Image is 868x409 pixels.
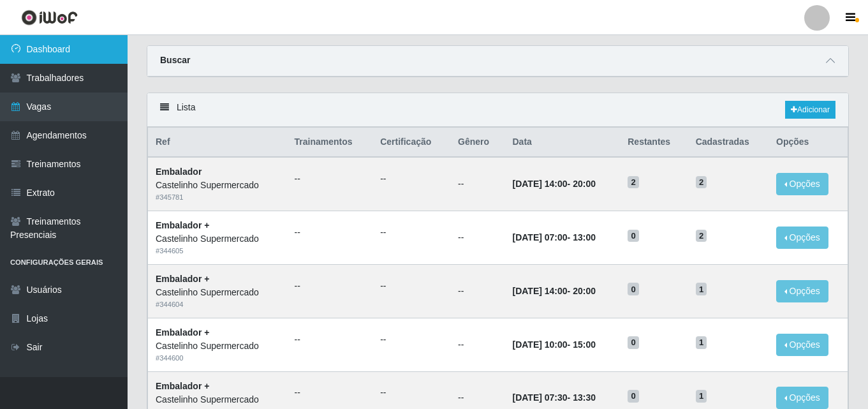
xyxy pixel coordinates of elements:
strong: - [512,339,595,350]
button: Opções [776,387,828,409]
span: 0 [628,283,639,295]
button: Opções [776,173,828,195]
button: Opções [776,334,828,356]
img: CoreUI Logo [21,10,78,26]
strong: Embalador + [156,381,209,391]
td: -- [450,157,504,211]
time: [DATE] 07:00 [512,232,567,242]
strong: - [512,392,595,403]
strong: Embalador + [156,327,209,338]
span: 0 [628,230,639,242]
span: 1 [696,283,707,295]
th: Restantes [620,128,688,158]
ul: -- [295,172,365,186]
td: -- [450,211,504,265]
time: 13:30 [573,392,596,403]
time: [DATE] 14:00 [512,286,567,296]
div: # 345781 [156,192,279,203]
th: Trainamentos [287,128,373,158]
ul: -- [295,386,365,399]
div: Castelinho Supermercado [156,393,279,406]
span: 1 [696,390,707,403]
th: Data [504,128,620,158]
ul: -- [380,226,443,239]
th: Gênero [450,128,504,158]
button: Opções [776,280,828,302]
time: [DATE] 14:00 [512,179,567,189]
button: Opções [776,227,828,249]
div: # 344600 [156,353,279,364]
time: [DATE] 07:30 [512,392,567,403]
time: 20:00 [573,179,596,189]
div: Lista [147,93,848,127]
span: 2 [628,176,639,189]
div: # 344605 [156,246,279,257]
div: Castelinho Supermercado [156,179,279,192]
th: Opções [769,128,848,158]
th: Certificação [372,128,450,158]
ul: -- [295,226,365,239]
strong: Embalador + [156,274,209,284]
ul: -- [295,333,365,346]
time: [DATE] 10:00 [512,339,567,350]
span: 0 [628,336,639,349]
span: 2 [696,176,707,189]
ul: -- [380,172,443,186]
time: 15:00 [573,339,596,350]
strong: - [512,232,595,242]
th: Ref [148,128,287,158]
div: Castelinho Supermercado [156,339,279,353]
div: # 344604 [156,299,279,310]
strong: - [512,179,595,189]
a: Adicionar [785,101,835,119]
strong: Embalador + [156,220,209,230]
ul: -- [380,386,443,399]
strong: - [512,286,595,296]
span: 0 [628,390,639,403]
ul: -- [380,279,443,293]
strong: Buscar [160,55,190,65]
span: 2 [696,230,707,242]
ul: -- [295,279,365,293]
time: 13:00 [573,232,596,242]
div: Castelinho Supermercado [156,232,279,246]
td: -- [450,264,504,318]
div: Castelinho Supermercado [156,286,279,299]
th: Cadastradas [688,128,769,158]
time: 20:00 [573,286,596,296]
ul: -- [380,333,443,346]
strong: Embalador [156,167,202,177]
td: -- [450,318,504,371]
span: 1 [696,336,707,349]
